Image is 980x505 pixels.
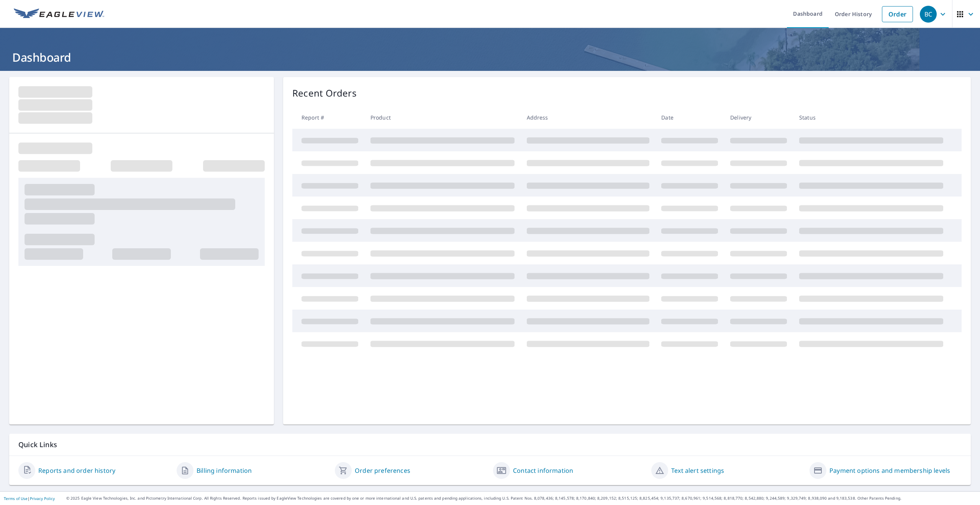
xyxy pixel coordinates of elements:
[18,440,962,449] p: Quick Links
[655,106,724,129] th: Date
[30,496,55,501] a: Privacy Policy
[292,106,364,129] th: Report #
[793,106,949,129] th: Status
[829,466,950,475] a: Payment options and membership levels
[882,6,913,22] a: Order
[197,466,252,475] a: Billing information
[292,86,357,100] p: Recent Orders
[513,466,573,475] a: Contact information
[671,466,724,475] a: Text alert settings
[521,106,656,129] th: Address
[355,466,410,475] a: Order preferences
[920,6,937,23] div: BC
[4,496,55,501] p: |
[9,49,971,65] h1: Dashboard
[364,106,521,129] th: Product
[4,496,28,501] a: Terms of Use
[66,495,976,501] p: © 2025 Eagle View Technologies, Inc. and Pictometry International Corp. All Rights Reserved. Repo...
[14,8,104,20] img: EV Logo
[724,106,793,129] th: Delivery
[38,466,115,475] a: Reports and order history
